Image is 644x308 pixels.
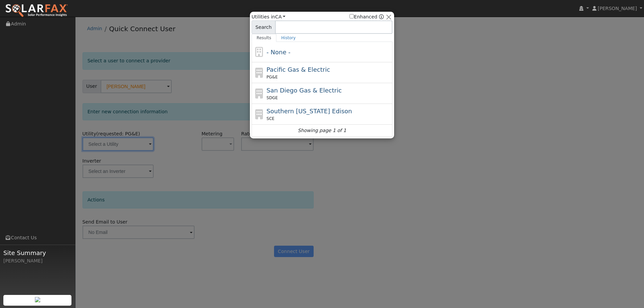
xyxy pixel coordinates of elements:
[252,34,276,42] a: Results
[35,297,40,302] img: retrieve
[3,248,72,257] span: Site Summary
[379,14,384,19] a: Enhanced Providers
[276,34,301,42] a: History
[350,13,384,20] span: Show enhanced providers
[267,116,275,122] span: SCE
[267,95,278,101] span: SDGE
[252,20,275,34] span: Search
[267,87,342,94] span: San Diego Gas & Electric
[252,13,285,20] span: Utilities in
[598,6,637,11] span: [PERSON_NAME]
[267,108,352,115] span: Southern [US_STATE] Edison
[275,14,285,19] a: CA
[267,49,290,56] span: - None -
[5,4,68,18] img: SolarFax
[267,74,278,80] span: PG&E
[3,257,72,264] div: [PERSON_NAME]
[350,13,377,20] label: Enhanced
[298,127,346,134] i: Showing page 1 of 1
[350,14,354,18] input: Enhanced
[267,66,330,73] span: Pacific Gas & Electric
